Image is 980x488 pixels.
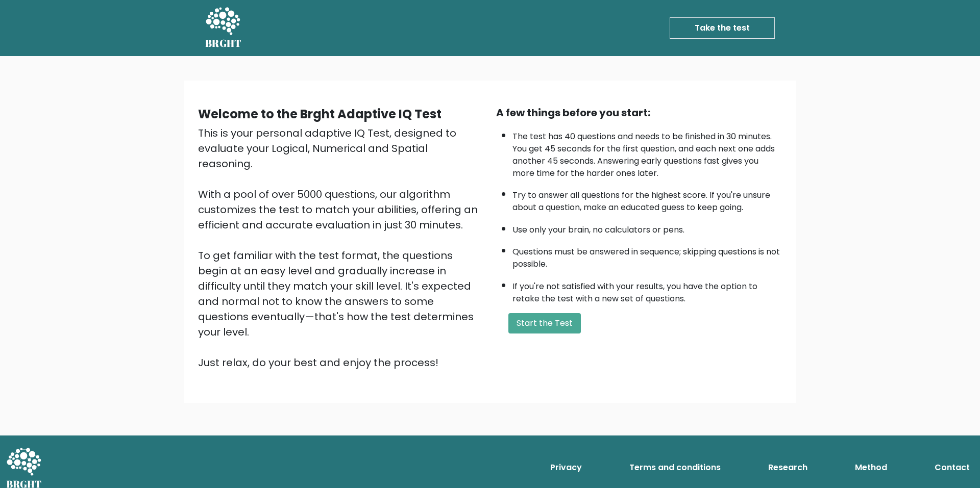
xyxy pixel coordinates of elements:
[512,241,782,270] li: Questions must be answered in sequence; skipping questions is not possible.
[512,184,782,214] li: Try to answer all questions for the highest score. If you're unsure about a question, make an edu...
[546,457,586,478] a: Privacy
[512,125,782,179] li: The test has 40 questions and needs to be finished in 30 minutes. You get 45 seconds for the firs...
[670,17,775,39] a: Take the test
[625,457,725,478] a: Terms and conditions
[512,275,782,305] li: If you're not satisfied with your results, you have the option to retake the test with a new set ...
[851,457,891,478] a: Method
[930,457,974,478] a: Contact
[512,219,782,236] li: Use only your brain, no calculators or pens.
[198,106,442,122] b: Welcome to the Brght Adaptive IQ Test
[496,105,782,120] div: A few things before you start:
[764,457,812,478] a: Research
[205,37,242,49] h5: BRGHT
[205,4,242,52] a: BRGHT
[508,313,581,333] button: Start the Test
[198,125,484,370] div: This is your personal adaptive IQ Test, designed to evaluate your Logical, Numerical and Spatial ...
